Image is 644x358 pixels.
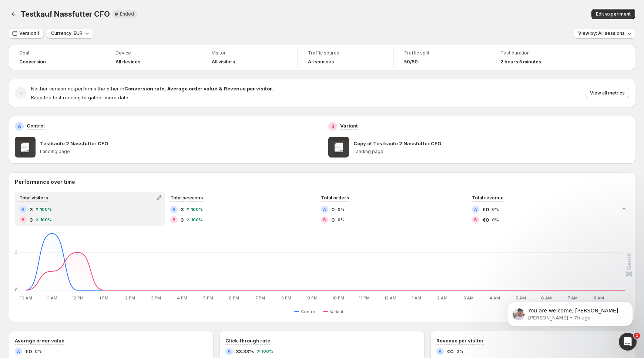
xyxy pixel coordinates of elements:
[340,122,358,129] p: Variant
[596,11,631,17] span: Edit experiment
[338,207,345,212] span: 0%
[331,216,335,223] span: 0
[463,295,474,301] text: 3 AM
[591,9,635,19] button: Edit experiment
[500,59,541,65] span: 2 hours 5 minutes
[321,195,349,200] span: Total orders
[115,50,191,56] span: Device
[301,309,316,315] span: Control
[353,140,441,147] p: Copy of Testkaufe 2 Nassfutter CFO
[236,348,254,355] span: 33.33%
[191,218,203,222] span: 100%
[492,207,499,212] span: 0%
[21,10,110,19] span: Testkauf Nassfutter CFO
[19,30,39,36] span: Version 1
[72,295,84,301] text: 12 PM
[437,295,447,301] text: 2 AM
[330,309,343,315] span: Variant
[474,207,477,212] h2: A
[219,86,222,92] strong: &
[40,218,52,222] span: 100%
[255,295,265,301] text: 7 PM
[500,50,576,56] span: Test duration
[261,349,273,354] span: 100%
[212,49,287,66] a: VisitorAll visitors
[500,49,576,66] a: Test duration2 hours 5 minutes
[492,218,499,222] span: 0%
[9,9,19,19] button: Back
[15,287,18,292] text: 0
[225,337,270,344] h3: Click-through rate
[25,348,32,355] span: €0
[331,206,335,213] span: 0
[19,195,48,200] span: Total visitors
[191,207,203,212] span: 100%
[19,49,94,66] a: GoalConversion
[40,207,52,212] span: 100%
[619,333,637,351] iframe: Intercom live chat
[281,295,291,301] text: 8 PM
[172,207,175,212] h2: A
[338,218,345,222] span: 0%
[384,295,396,301] text: 12 AM
[308,50,383,56] span: Traffic source
[404,59,418,65] span: 50/50
[19,50,94,56] span: Goal
[31,95,130,100] span: Keep the test running to gather more data.
[115,49,191,66] a: DeviceAll devices
[323,207,326,212] h2: A
[224,86,272,92] strong: Revenue per visitor
[20,89,22,97] h2: -
[15,337,64,344] h3: Average order value
[474,218,477,222] h2: B
[447,348,453,355] span: €0
[164,86,166,92] strong: ,
[51,30,83,36] span: Currency: EUR
[496,286,644,338] iframe: Intercom notifications message
[151,295,161,301] text: 3 PM
[35,349,42,354] span: 0%
[167,86,217,92] strong: Average order value
[323,307,346,316] button: Variant
[203,295,213,301] text: 5 PM
[125,295,135,301] text: 2 PM
[17,349,20,354] h2: A
[482,206,489,213] span: €0
[404,50,479,56] span: Traffic split
[439,349,442,354] h2: A
[212,59,235,65] h4: All visitors
[294,307,319,316] button: Control
[590,90,625,96] span: View all metrics
[332,295,344,301] text: 10 PM
[634,333,640,339] span: 1
[124,86,164,92] strong: Conversion rate
[27,122,45,129] p: Control
[30,206,33,213] span: 3
[40,149,316,155] p: Landing page
[323,218,326,222] h2: B
[404,49,479,66] a: Traffic split50/50
[328,137,349,158] img: Copy of Testkaufe 2 Nassfutter CFO
[40,140,108,147] p: Testkaufe 2 Nassfutter CFO
[229,295,239,301] text: 6 PM
[412,295,421,301] text: 1 AM
[46,295,57,301] text: 11 AM
[228,349,231,354] h2: A
[482,216,489,223] span: €0
[21,207,24,212] h2: A
[578,30,625,36] span: View by: All sessions
[181,216,184,223] span: 3
[308,59,334,65] h4: All sources
[586,88,629,98] button: View all metrics
[489,295,500,301] text: 4 AM
[331,123,334,129] h2: B
[20,295,32,301] text: 10 AM
[456,349,463,354] span: 0%
[31,86,273,92] span: Neither version outperforms the other in .
[18,123,21,129] h2: A
[574,28,635,39] button: View by: All sessions
[308,49,383,66] a: Traffic sourceAll sources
